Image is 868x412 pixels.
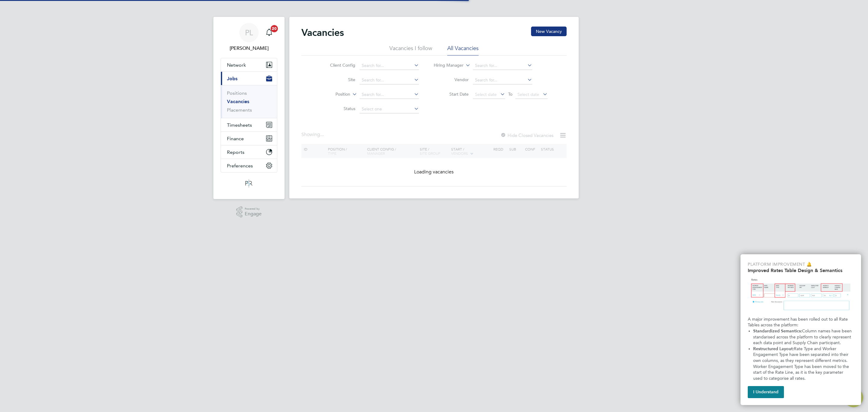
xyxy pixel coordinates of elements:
[748,268,854,273] h2: Improved Rates Table Design & Semantics
[753,328,802,334] strong: Standardized Semantics:
[321,62,355,68] label: Client Config
[360,76,419,84] input: Search for...
[301,27,344,39] h2: Vacancies
[753,328,853,345] span: Column names have been standarised across the platform to clearly represent each data point and S...
[221,45,277,52] span: Paul Ledingham
[244,179,254,188] img: psrsolutions-logo-retina.png
[301,132,325,138] div: Showing
[221,179,277,188] a: Go to home page
[320,132,324,138] span: ...
[500,132,553,138] label: Hide Closed Vacancies
[741,254,861,405] div: Improved Rate Table Semantics
[271,25,278,32] span: 20
[748,261,854,268] p: Platform Improvement 🔔
[434,77,469,82] label: Vendor
[748,276,854,314] img: Updated Rates Table Design & Semantics
[321,106,355,111] label: Status
[321,77,355,82] label: Site
[227,163,253,169] span: Preferences
[389,45,432,55] li: Vacancies I follow
[227,149,244,155] span: Reports
[227,107,252,113] a: Placements
[473,76,532,84] input: Search for...
[227,99,249,104] a: Vacancies
[227,76,237,81] span: Jobs
[360,62,419,70] input: Search for...
[227,90,247,96] a: Positions
[360,90,419,99] input: Search for...
[227,122,252,128] span: Timesheets
[748,386,784,398] button: I Understand
[316,91,350,97] label: Position
[245,206,262,211] span: Powered by
[245,211,262,217] span: Engage
[506,90,514,98] span: To
[221,23,277,52] a: Go to account details
[434,91,469,97] label: Start Date
[475,92,497,97] span: Select date
[517,92,539,97] span: Select date
[360,105,419,113] input: Select one
[753,346,794,351] strong: Restructured Layout:
[473,62,532,70] input: Search for...
[447,45,479,55] li: All Vacancies
[245,29,253,36] span: PL
[531,27,567,36] button: New Vacancy
[748,316,854,328] p: A major improvement has been rolled out to all Rate Tables across the platform:
[227,62,246,68] span: Network
[429,62,464,68] label: Hiring Manager
[213,17,285,199] nav: Main navigation
[227,136,244,141] span: Finance
[753,346,850,381] span: Rate Type and Worker Engagement Type have been separated into their own columns, as they represen...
